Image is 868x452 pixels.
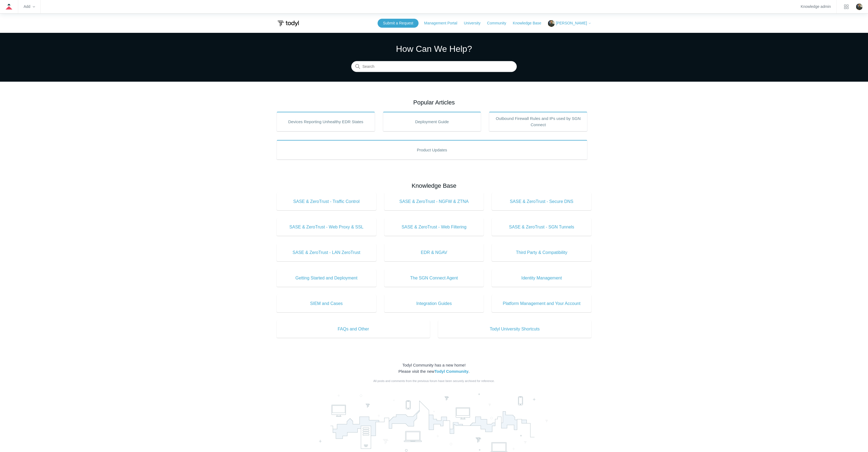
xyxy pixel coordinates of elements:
[856,4,863,10] img: user avatar
[378,19,419,28] a: Submit a Request
[24,5,35,8] zd-hc-trigger: Add
[285,198,368,205] span: SASE & ZeroTrust - Traffic Control
[438,320,591,338] a: Todyl University Shortcuts
[277,18,300,28] img: Todyl Support Center Help Center home page
[856,4,863,10] zd-hc-trigger: Click your profile icon to open the profile menu
[492,244,591,261] a: Third Party & Compatibility
[500,300,583,307] span: Platform Management and Your Account
[548,20,591,27] button: [PERSON_NAME]
[285,300,368,307] span: SIEM and Cases
[277,181,591,190] h2: Knowledge Base
[384,244,484,261] a: EDR & NGAV
[351,42,517,55] h1: How Can We Help?
[277,98,591,107] h2: Popular Articles
[392,275,476,281] span: The SGN Connect Agent
[500,249,583,256] span: Third Party & Compatibility
[277,244,376,261] a: SASE & ZeroTrust - LAN ZeroTrust
[384,193,484,210] a: SASE & ZeroTrust - NGFW & ZTNA
[384,269,484,287] a: The SGN Connect Agent
[392,198,476,205] span: SASE & ZeroTrust - NGFW & ZTNA
[392,300,476,307] span: Integration Guides
[277,193,376,210] a: SASE & ZeroTrust - Traffic Control
[424,20,463,26] a: Management Portal
[285,326,422,332] span: FAQs and Other
[277,379,591,383] div: All posts and comments from the previous forum have been securely archived for reference.
[446,326,583,332] span: Todyl University Shortcuts
[556,21,587,25] span: [PERSON_NAME]
[384,218,484,236] a: SASE & ZeroTrust - Web Filtering
[489,112,587,131] a: Outbound Firewall Rules and IPs used by SGN Connect
[285,249,368,256] span: SASE & ZeroTrust - LAN ZeroTrust
[392,249,476,256] span: EDR & NGAV
[383,112,481,131] a: Deployment Guide
[434,369,468,374] a: Todyl Community
[277,112,375,131] a: Devices Reporting Unhealthy EDR States
[277,140,587,160] a: Product Updates
[277,320,430,338] a: FAQs and Other
[492,295,591,312] a: Platform Management and Your Account
[384,295,484,312] a: Integration Guides
[487,20,512,26] a: Community
[500,275,583,281] span: Identity Management
[277,295,376,312] a: SIEM and Cases
[392,224,476,230] span: SASE & ZeroTrust - Web Filtering
[500,224,583,230] span: SASE & ZeroTrust - SGN Tunnels
[801,5,831,8] a: Knowledge admin
[513,20,547,26] a: Knowledge Base
[492,218,591,236] a: SASE & ZeroTrust - SGN Tunnels
[351,61,517,72] input: Search
[277,218,376,236] a: SASE & ZeroTrust - Web Proxy & SSL
[500,198,583,205] span: SASE & ZeroTrust - Secure DNS
[285,224,368,230] span: SASE & ZeroTrust - Web Proxy & SSL
[464,20,486,26] a: University
[492,269,591,287] a: Identity Management
[285,275,368,281] span: Getting Started and Deployment
[492,193,591,210] a: SASE & ZeroTrust - Secure DNS
[277,362,591,374] div: Todyl Community has a new home! Please visit the new .
[277,269,376,287] a: Getting Started and Deployment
